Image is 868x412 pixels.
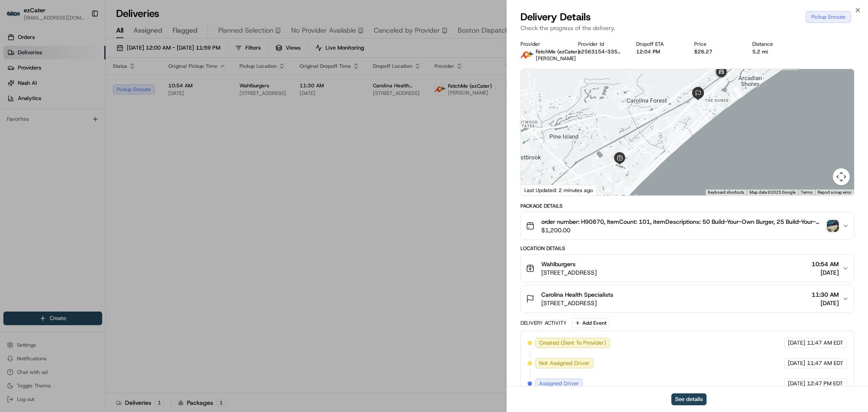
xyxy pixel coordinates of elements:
[541,260,576,268] span: Wahlburgers
[812,299,839,307] span: [DATE]
[520,10,591,24] span: Delivery Details
[521,255,854,282] button: Wahlburgers[STREET_ADDRESS]10:54 AM[DATE]
[539,359,590,367] span: Not Assigned Driver
[520,41,565,47] div: Provider
[812,290,839,299] span: 11:30 AM
[8,8,25,25] img: Nash
[694,48,739,55] div: $26.27
[818,190,851,195] a: Report a map error
[520,203,854,209] div: Package Details
[788,380,805,387] span: [DATE]
[8,124,15,131] div: 📗
[521,185,597,195] div: Last Updated: 2 minutes ago
[520,320,567,326] div: Delivery Activity
[144,84,154,94] button: Start new chat
[521,285,854,312] button: Carolina Health Specialists[STREET_ADDRESS]11:30 AM[DATE]
[833,168,850,185] button: Map camera controls
[8,34,154,47] p: Welcome 👋
[80,123,136,131] span: API Documentation
[807,339,843,347] span: 11:47 AM EDT
[807,380,843,387] span: 12:47 PM EDT
[812,260,839,268] span: 10:54 AM
[541,226,823,234] span: $1,200.00
[523,184,551,195] a: Open this area in Google Maps (opens a new window)
[801,190,812,195] a: Terms
[60,143,103,150] a: Powered byPylon
[694,41,739,47] div: Price
[541,268,597,277] span: [STREET_ADDRESS]
[72,124,78,131] div: 💻
[788,339,805,347] span: [DATE]
[539,380,579,387] span: Assigned Driver
[8,81,24,96] img: 1736555255976-a54dd68f-1ca7-489b-9aae-adbdc363a1c4
[812,268,839,277] span: [DATE]
[29,89,107,96] div: We're available if you need us!
[541,290,613,299] span: Carolina Health Specialists
[752,48,797,55] div: 5.2 mi
[17,123,65,131] span: Knowledge Base
[68,120,139,135] a: 💻API Documentation
[541,299,613,307] span: [STREET_ADDRESS]
[520,245,854,252] div: Location Details
[827,220,839,232] img: photo_proof_of_pickup image
[539,339,606,347] span: Created (Sent To Provider)
[541,217,823,226] span: order number: H90870, ItemCount: 101, itemDescriptions: 50 Build-Your-Own Burger, 25 Build-Your-O...
[536,48,580,55] span: FetchMe (ezCater)
[5,120,68,135] a: 📗Knowledge Base
[523,184,551,195] img: Google
[788,359,805,367] span: [DATE]
[636,41,681,47] div: Dropoff ETA
[752,41,797,47] div: Distance
[636,48,681,55] div: 12:04 PM
[521,212,854,239] button: order number: H90870, ItemCount: 101, itemDescriptions: 50 Build-Your-Own Burger, 25 Build-Your-O...
[520,48,534,62] img: fetchme_logo.png
[29,81,139,89] div: Start new chat
[708,189,744,195] button: Keyboard shortcuts
[520,24,854,32] p: Check the progress of the delivery.
[578,48,623,55] button: e2563154-335e-5e52-4a88-df48b12c834c
[536,55,576,62] span: [PERSON_NAME]
[671,393,707,405] button: See details
[578,41,623,47] div: Provider Id
[22,55,140,64] input: Clear
[807,359,843,367] span: 11:47 AM EDT
[572,318,609,328] button: Add Event
[84,144,103,150] span: Pylon
[749,190,796,195] span: Map data ©2025 Google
